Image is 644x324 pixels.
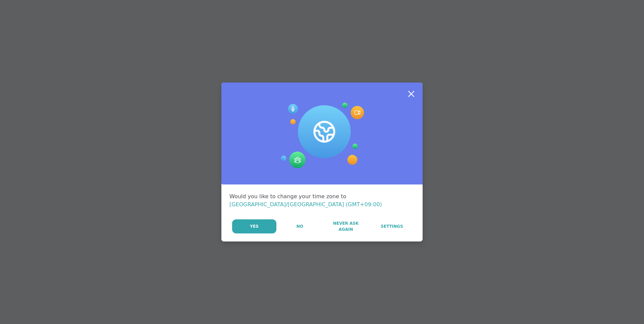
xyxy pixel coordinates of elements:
[250,223,259,229] span: Yes
[323,219,368,233] button: Never Ask Again
[326,220,365,232] span: Never Ask Again
[229,201,382,208] span: [GEOGRAPHIC_DATA]/[GEOGRAPHIC_DATA] (GMT+09:00)
[369,219,415,233] a: Settings
[232,219,276,233] button: Yes
[277,219,322,233] button: No
[297,223,303,229] span: No
[280,103,364,168] img: Session Experience
[229,193,415,209] div: Would you like to change your time zone to
[381,223,403,229] span: Settings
